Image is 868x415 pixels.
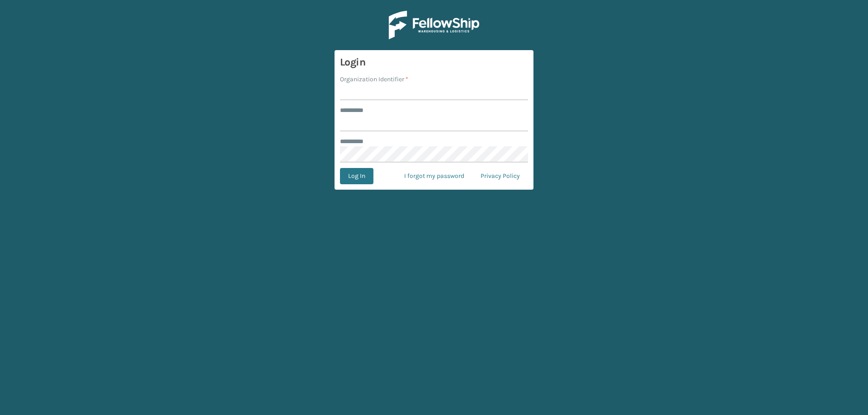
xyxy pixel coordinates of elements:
label: Organization Identifier [340,75,408,84]
button: Log In [340,168,373,184]
a: Privacy Policy [472,168,528,184]
a: I forgot my password [396,168,472,184]
img: Logo [389,11,479,39]
h3: Login [340,56,528,69]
